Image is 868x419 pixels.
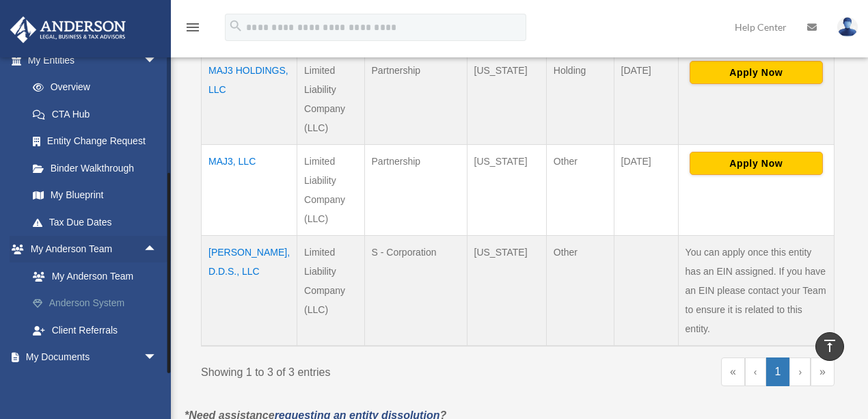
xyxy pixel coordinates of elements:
td: MAJ3, LLC [202,144,297,235]
a: My Anderson Team [19,262,178,290]
div: Showing 1 to 3 of 3 entries [201,357,508,382]
td: [DATE] [614,144,678,235]
td: You can apply once this entity has an EIN assigned. If you have an EIN please contact your Team t... [678,235,834,346]
button: Apply Now [690,152,823,175]
i: search [228,18,243,33]
a: Entity Change Request [19,128,171,155]
td: Partnership [364,53,467,145]
td: [US_STATE] [467,144,546,235]
td: [DATE] [614,53,678,145]
a: Tax Due Dates [19,208,171,236]
i: vertical_align_top [822,338,838,354]
a: Client Referrals [19,316,178,344]
td: Limited Liability Company (LLC) [297,235,365,346]
a: My Entitiesarrow_drop_down [10,46,171,74]
img: Anderson Advisors Platinum Portal [6,16,130,43]
i: menu [185,19,201,36]
td: Other [546,144,614,235]
a: My Anderson Teamarrow_drop_up [10,236,178,263]
span: arrow_drop_down [144,46,171,75]
a: Binder Walkthrough [19,154,171,182]
td: Holding [546,53,614,145]
a: Anderson System [19,290,178,317]
td: Partnership [364,144,467,235]
td: Other [546,235,614,346]
a: Overview [19,74,164,101]
td: [US_STATE] [467,53,546,145]
a: First [721,357,745,386]
a: vertical_align_top [815,332,844,361]
a: My Documentsarrow_drop_down [10,344,178,371]
span: arrow_drop_down [144,344,171,372]
td: Limited Liability Company (LLC) [297,53,365,145]
a: CTA Hub [19,100,171,128]
td: Limited Liability Company (LLC) [297,144,365,235]
td: [US_STATE] [467,235,546,346]
a: Online Learningarrow_drop_down [10,370,178,398]
button: Apply Now [690,61,823,84]
td: S - Corporation [364,235,467,346]
img: User Pic [837,17,858,37]
a: My Blueprint [19,182,171,209]
span: arrow_drop_up [144,236,171,264]
td: MAJ3 HOLDINGS, LLC [202,53,297,145]
a: menu [185,24,201,36]
span: arrow_drop_down [144,370,171,398]
td: [PERSON_NAME], D.D.S., LLC [202,235,297,346]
